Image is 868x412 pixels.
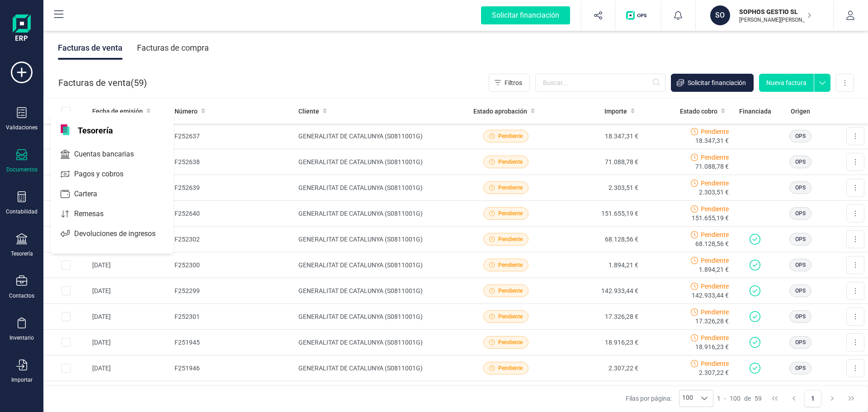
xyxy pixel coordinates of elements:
div: Validaciones [6,124,38,131]
button: SOSOPHOS GESTIO SL[PERSON_NAME][PERSON_NAME] [707,1,822,30]
div: Row Selected 45455ce0-d3a9-44b2-acc3-dd35551c5e84 [61,260,71,270]
span: Cliente [298,107,319,116]
td: 17.326,28 € [551,304,642,330]
span: Pendiente [701,179,729,188]
td: GENERALITAT DE CATALUNYA (S0811001G) [295,227,461,252]
td: F251946 [171,355,295,381]
span: 18.347,31 € [695,136,729,145]
span: 17.326,28 € [695,317,729,326]
span: 59 [755,394,762,403]
span: Pendiente [498,158,523,166]
div: Documentos [6,166,38,173]
td: GENERALITAT DE CATALUNYA (S0811001G) [295,381,461,407]
td: F252640 [171,201,295,227]
span: OPS [795,261,806,269]
span: Pendiente [498,287,523,295]
button: Filtros [489,74,530,92]
span: OPS [795,338,806,346]
td: [DATE] [89,330,171,355]
span: Pendiente [498,132,523,140]
td: F251947 [171,381,295,407]
td: GENERALITAT DE CATALUNYA (S0811001G) [295,123,461,149]
span: Pendiente [498,364,523,372]
span: Pendiente [701,359,729,368]
span: 142.933,44 € [692,291,729,300]
span: OPS [795,209,806,218]
span: OPS [795,287,806,295]
td: 142.933,44 € [551,278,642,304]
span: 151.655,19 € [692,213,729,223]
span: Pendiente [701,333,729,342]
td: 151.655,19 € [551,201,642,227]
span: OPS [795,235,806,243]
span: Fecha de emisión [92,107,143,116]
span: Cuentas bancarias [71,149,150,160]
td: GENERALITAT DE CATALUNYA (S0811001G) [295,304,461,330]
td: GENERALITAT DE CATALUNYA (S0811001G) [295,252,461,278]
td: 18.347,31 € [551,123,642,149]
img: Logo Finanedi [13,14,31,43]
span: Financiada [739,107,771,116]
span: 1.894,21 € [699,265,729,274]
span: 71.088,78 € [695,162,729,171]
div: Inventario [9,334,34,341]
div: Facturas de venta ( ) [58,74,147,92]
span: 100 [679,390,696,407]
td: 68.128,56 € [551,227,642,252]
div: Contactos [9,292,34,299]
td: 149.495,64 € [551,381,642,407]
div: Contabilidad [6,208,38,215]
td: [DATE] [89,304,171,330]
div: Filas por página: [626,390,713,407]
td: F252301 [171,304,295,330]
td: 2.307,22 € [551,355,642,381]
button: First Page [766,390,783,407]
td: F252302 [171,227,295,252]
span: Devoluciones de ingresos [71,228,172,239]
span: de [744,394,751,403]
td: 71.088,78 € [551,149,642,175]
td: GENERALITAT DE CATALUNYA (S0811001G) [295,175,461,201]
input: Buscar... [535,74,665,92]
p: [PERSON_NAME][PERSON_NAME] [739,16,811,24]
td: [DATE] [89,252,171,278]
td: 2.303,51 € [551,175,642,201]
td: GENERALITAT DE CATALUNYA (S0811001G) [295,278,461,304]
button: Last Page [843,390,860,407]
span: Pendiente [498,338,523,346]
span: Pendiente [498,235,523,243]
td: F252638 [171,149,295,175]
div: Tesorería [11,250,33,257]
div: Row Selected e00acf0d-8b31-4bd7-a68c-e89cbf0e933e [61,312,71,321]
td: 1.894,21 € [551,252,642,278]
span: Pendiente [701,256,729,265]
td: [DATE] [89,381,171,407]
span: Tesorería [72,124,118,135]
span: Importe [604,107,627,116]
span: Pendiente [701,230,729,239]
td: F252639 [171,175,295,201]
div: Facturas de compra [137,36,209,60]
span: 59 [134,76,144,89]
td: GENERALITAT DE CATALUNYA (S0811001G) [295,201,461,227]
td: GENERALITAT DE CATALUNYA (S0811001G) [295,355,461,381]
button: Next Page [824,390,841,407]
button: Solicitar financiación [671,74,754,92]
div: - [717,394,762,403]
div: Row Selected 2ae333ca-3565-4825-abe4-82f16c5a5fb9 [61,364,71,373]
td: F252299 [171,278,295,304]
button: Page 1 [804,390,821,407]
span: Pendiente [498,313,523,321]
div: Importar [11,376,33,384]
p: SOPHOS GESTIO SL [739,7,811,16]
button: Nueva factura [759,74,814,92]
div: All items unselected [61,107,71,116]
span: Número [175,107,198,116]
td: GENERALITAT DE CATALUNYA (S0811001G) [295,330,461,355]
button: Logo de OPS [621,1,656,30]
td: GENERALITAT DE CATALUNYA (S0811001G) [295,149,461,175]
span: Pendiente [498,184,523,192]
span: Pendiente [498,261,523,269]
td: F252637 [171,123,295,149]
span: Origen [791,107,810,116]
